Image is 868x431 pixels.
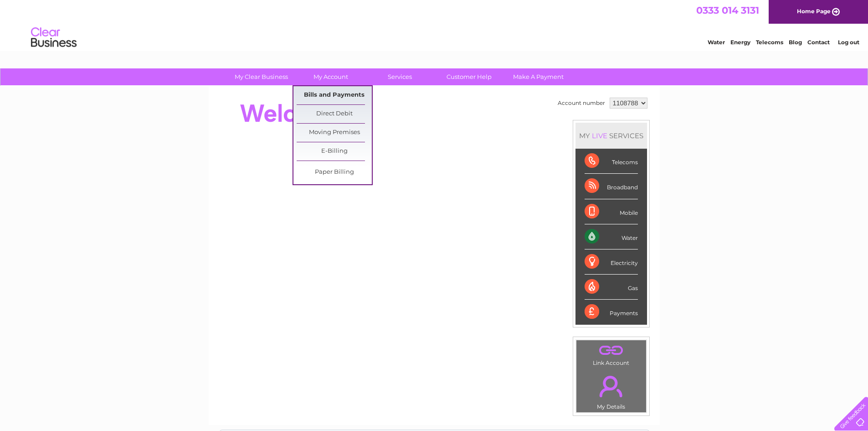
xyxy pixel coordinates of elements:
[575,123,647,149] div: MY SERVICES
[297,142,372,161] a: E-Billing
[297,86,372,104] a: Bills and Payments
[293,68,368,85] a: My Account
[585,199,638,224] div: Mobile
[555,95,607,111] td: Account number
[579,370,644,402] a: .
[696,5,759,16] a: 0333 014 3131
[431,68,507,85] a: Customer Help
[585,174,638,199] div: Broadband
[579,343,644,358] a: .
[576,368,647,413] td: My Details
[297,105,372,123] a: Direct Debit
[585,275,638,300] div: Gas
[756,39,783,46] a: Telecoms
[838,39,859,46] a: Log out
[708,39,725,46] a: Water
[297,163,372,182] a: Paper Billing
[297,124,372,142] a: Moving Premises
[576,340,647,369] td: Link Account
[590,131,609,140] div: LIVE
[585,149,638,174] div: Telecoms
[224,68,299,85] a: My Clear Business
[501,68,576,85] a: Make A Payment
[362,68,437,85] a: Services
[219,5,650,44] div: Clear Business is a trading name of Verastar Limited (registered in [GEOGRAPHIC_DATA] No. 3667643...
[585,249,638,275] div: Electricity
[31,24,77,52] img: logo.png
[585,300,638,324] div: Payments
[730,39,750,46] a: Energy
[789,39,802,46] a: Blog
[585,224,638,249] div: Water
[807,39,830,46] a: Contact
